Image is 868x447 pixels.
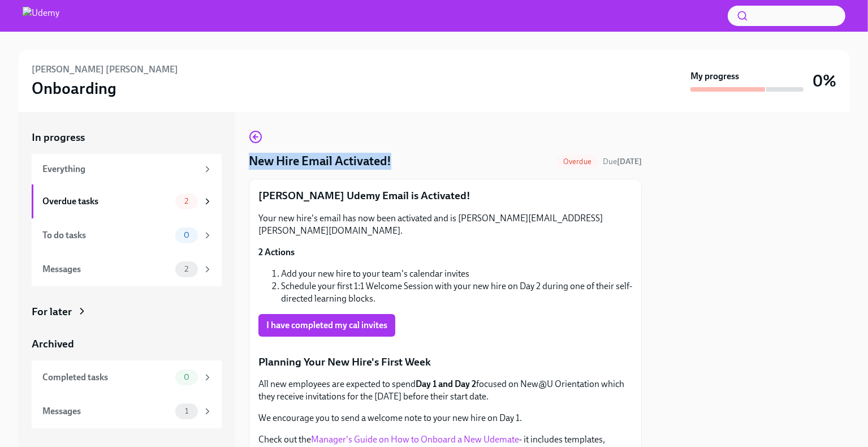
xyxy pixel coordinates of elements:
h4: New Hire Email Activated! [249,153,391,170]
span: 2 [178,265,195,273]
div: Overdue tasks [42,195,171,208]
div: For later [32,304,72,319]
h6: [PERSON_NAME] [PERSON_NAME] [32,63,178,76]
a: Overdue tasks2 [32,184,222,218]
a: Messages1 [32,394,222,428]
span: I have completed my cal invites [266,320,387,331]
a: Completed tasks0 [32,360,222,394]
p: All new employees are expected to spend focused on New@U Orientation which they receive invitatio... [258,378,632,403]
p: Planning Your New Hire's First Week [258,355,632,369]
li: Add your new hire to your team's calendar invites [281,268,632,280]
p: We encourage you to send a welcome note to your new hire on Day 1. [258,412,632,424]
strong: [DATE] [617,157,642,166]
h3: Onboarding [32,78,116,98]
div: Everything [42,163,198,175]
a: To do tasks0 [32,218,222,252]
h3: 0% [813,71,836,91]
a: Manager's Guide on How to Onboard a New Udemate [311,434,519,445]
span: Overdue [556,157,598,166]
a: Archived [32,337,222,351]
li: Schedule your first 1:1 Welcome Session with your new hire on Day 2 during one of their self-dire... [281,280,632,305]
strong: Day 1 and Day 2 [416,379,476,389]
a: In progress [32,130,222,145]
div: Messages [42,263,171,276]
div: To do tasks [42,229,171,242]
span: Due [603,157,642,166]
strong: My progress [690,70,739,83]
span: 1 [178,407,195,415]
span: 2 [178,197,195,205]
p: [PERSON_NAME] Udemy Email is Activated! [258,188,632,203]
span: 0 [177,231,196,239]
a: Everything [32,154,222,184]
button: I have completed my cal invites [258,314,395,337]
p: Your new hire's email has now been activated and is [PERSON_NAME][EMAIL_ADDRESS][PERSON_NAME][DOM... [258,212,632,237]
img: Udemy [23,7,59,25]
span: September 5th, 2025 09:00 [603,156,642,167]
a: For later [32,304,222,319]
div: Messages [42,405,171,418]
a: Messages2 [32,252,222,286]
span: 0 [177,373,196,381]
strong: 2 Actions [258,247,295,257]
div: Completed tasks [42,371,171,384]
